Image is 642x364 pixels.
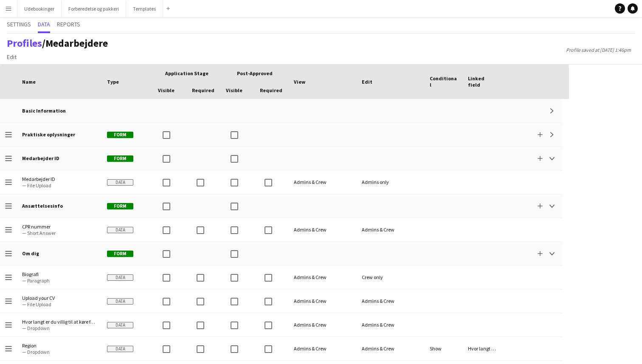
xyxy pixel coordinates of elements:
[22,301,97,308] span: — File Upload
[22,250,39,257] b: Om dig
[22,295,97,301] span: Upload your CV
[289,170,357,194] div: Admins & Crew
[425,337,463,360] div: Show
[45,37,108,50] span: Medarbejdere
[357,218,425,241] div: Admins & Crew
[7,37,42,50] a: Profiles
[22,349,97,355] span: — Dropdown
[17,0,62,17] button: Udebookinger
[3,51,20,62] a: Edit
[107,274,133,281] span: Data
[289,265,357,289] div: Admins & Crew
[430,75,458,88] span: Conditional
[289,337,357,360] div: Admins & Crew
[22,342,97,349] span: Region
[289,313,357,336] div: Admins & Crew
[192,87,214,93] span: Required
[57,21,80,27] span: Reports
[126,0,163,17] button: Templates
[562,47,635,53] span: Profile saved at [DATE] 1:46pm
[357,313,425,336] div: Admins & Crew
[362,79,372,85] span: Edit
[237,70,273,76] span: Post-Approved
[38,21,50,27] span: Data
[107,322,133,328] span: Data
[260,87,282,93] span: Required
[22,325,97,331] span: — Dropdown
[289,289,357,313] div: Admins & Crew
[7,37,108,50] h1: /
[107,203,133,209] span: Form
[22,223,97,230] span: CPR nummer
[107,155,133,162] span: Form
[22,155,59,161] b: Medarbejder ID
[107,298,133,305] span: Data
[22,79,36,85] span: Name
[22,203,63,209] b: Ansættelsesinfo
[107,179,133,186] span: Data
[7,53,17,61] span: Edit
[22,271,97,277] span: Biografi
[289,218,357,241] div: Admins & Crew
[468,75,496,88] span: Linked field
[7,21,31,27] span: Settings
[107,132,133,138] span: Form
[158,87,175,93] span: Visible
[22,277,97,284] span: — Paragraph
[107,346,133,352] span: Data
[107,227,133,233] span: Data
[226,87,242,93] span: Visible
[107,251,133,257] span: Form
[22,319,97,325] span: Hvor langt er du villig til at køre for arbejde?
[22,182,97,189] span: — File Upload
[22,230,97,236] span: — Short Answer
[357,265,425,289] div: Crew only
[22,107,66,114] b: Basic Information
[463,337,501,360] div: Hvor langt er du villig til at køre for arbejde?
[294,79,305,85] span: View
[357,289,425,313] div: Admins & Crew
[107,79,119,85] span: Type
[357,170,425,194] div: Admins only
[357,337,425,360] div: Admins & Crew
[22,131,75,138] b: Praktiske oplysninger
[62,0,126,17] button: Forberedelse og pakkeri
[165,70,208,76] span: Application stage
[22,176,97,182] span: Medarbejder ID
